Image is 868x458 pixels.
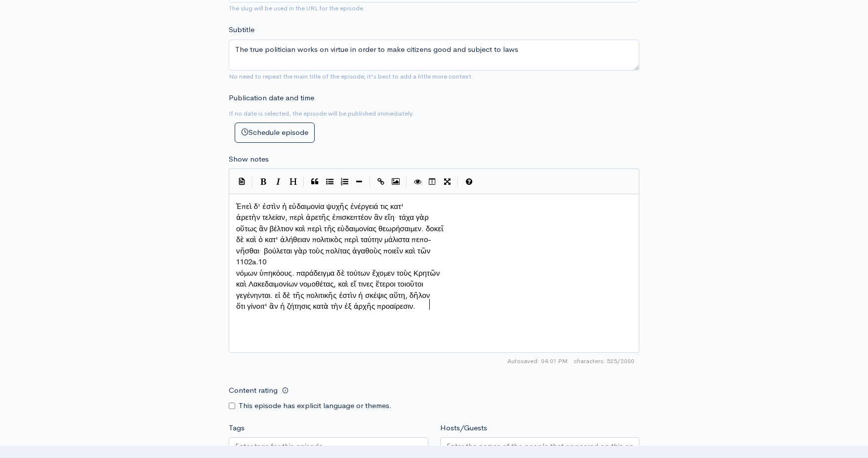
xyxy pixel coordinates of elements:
[236,224,444,233] span: οὕτως ἂν βέλτιον καὶ περὶ τῆς εὐδαιμονίας θεωρήσαιμεν. δοκεῖ
[229,154,269,165] label: Show notes
[236,202,404,211] span: Ἐπεὶ δ' ἐστὶν ἡ εὐδαιμονία ψυχῆς ἐνέργειά τις κατ'
[406,176,407,188] i: |
[229,4,365,12] small: The slug will be used in the URL for the episode.
[236,291,430,300] span: γεγένηνται. εἰ δὲ τῆς πολιτικῆς ἐστὶν ἡ σκέψις αὕτη, δῆλον
[236,268,440,278] span: νόμων ὑπηκόους. παράδειγμα δὲ τούτων ἔχομεν τοὺς Κρητῶν
[457,176,458,188] i: |
[236,301,415,311] span: ὅτι γίνοιτ' ἂν ἡ ζήτησις κατὰ τὴν ἐξ ἀρχῆς προαίρεσιν.
[440,422,487,434] label: Hosts/Guests
[574,357,634,366] span: 525/2000
[337,174,352,189] button: Numbered List
[286,174,300,189] button: Heading
[236,212,429,222] span: ἀρετὴν τελείαν, περὶ ἀρετῆς ἐπισκεπτέον ἂν εἴη· τάχα γὰρ
[410,174,425,189] button: Toggle Preview
[236,279,427,289] span: καὶ Λακεδαιμονίων νομοθέτας, καὶ εἴ τινες ἕτεροι τοιοῦτοι
[229,109,414,118] small: If no date is selected, the episode will be published immediately.
[440,174,455,189] button: Toggle Fullscreen
[447,441,633,452] input: Enter the names of the people that appeared on this episode
[425,174,440,189] button: Toggle Side by Side
[507,357,568,366] span: Autosaved: 04:01 PM
[370,176,371,188] i: |
[229,422,245,434] label: Tags
[373,174,388,189] button: Create Link
[388,174,403,189] button: Insert Image
[303,176,304,188] i: |
[307,174,322,189] button: Quote
[236,235,431,244] span: δὲ καὶ ὁ κατ' ἀλήθειαν πολιτικὸς περὶ ταύτην μάλιστα πεπο-
[236,246,430,255] span: νῆσθαι· βούλεται γὰρ τοὺς πολίτας ἀγαθοὺς ποιεῖν καὶ τῶν
[256,174,271,189] button: Bold
[239,400,392,412] label: This episode has explicit language or themes.
[252,176,253,188] i: |
[236,257,266,266] span: 1102a.10
[229,72,473,81] small: No need to repeat the main title of the episode, it's best to add a little more context.
[234,173,249,188] button: Insert Show Notes Template
[461,174,476,189] button: Markdown Guide
[235,123,315,143] button: Schedule episode
[229,380,278,401] label: Content rating
[352,174,367,189] button: Insert Horizontal Line
[271,174,286,189] button: Italic
[235,441,324,452] input: Enter tags for this episode
[322,174,337,189] button: Generic List
[229,92,314,104] label: Publication date and time
[229,24,254,36] label: Subtitle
